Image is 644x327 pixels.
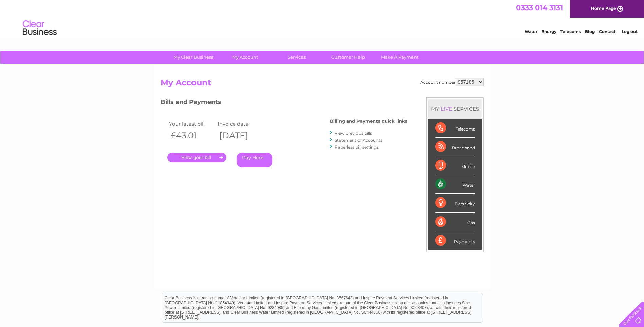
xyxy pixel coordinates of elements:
[237,153,272,167] a: Pay Here
[435,138,475,156] div: Broadband
[330,119,407,124] h4: Billing and Payments quick links
[541,29,556,34] a: Energy
[335,144,379,150] a: Paperless bill settings
[335,131,372,136] a: View previous bills
[516,3,563,12] a: 0333 014 3131
[167,119,216,128] td: Your latest bill
[435,213,475,231] div: Gas
[435,194,475,212] div: Electricity
[335,138,382,143] a: Statement of Accounts
[22,18,57,38] img: logo.png
[161,78,484,91] h2: My Account
[420,78,484,86] div: Account number
[622,29,638,34] a: Log out
[525,29,537,34] a: Water
[167,128,216,142] th: £43.01
[435,175,475,194] div: Water
[167,153,226,162] a: .
[161,97,407,109] h3: Bills and Payments
[217,51,273,64] a: My Account
[560,29,581,34] a: Telecoms
[428,99,482,119] div: MY SERVICES
[372,51,428,64] a: Make A Payment
[269,51,325,64] a: Services
[435,231,475,250] div: Payments
[165,51,221,64] a: My Clear Business
[435,156,475,175] div: Mobile
[216,119,265,128] td: Invoice date
[320,51,376,64] a: Customer Help
[216,128,265,142] th: [DATE]
[599,29,615,34] a: Contact
[585,29,595,34] a: Blog
[435,119,475,138] div: Telecoms
[162,4,483,33] div: Clear Business is a trading name of Verastar Limited (registered in [GEOGRAPHIC_DATA] No. 3667643...
[439,106,454,112] div: LIVE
